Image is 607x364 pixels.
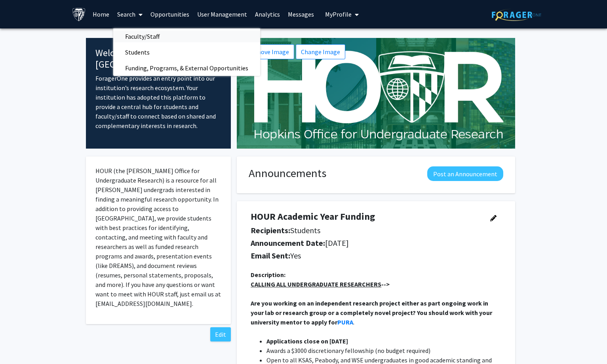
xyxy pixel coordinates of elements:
[251,238,480,248] h5: [DATE]
[237,38,515,149] img: Cover Image
[296,44,345,59] button: Change Image
[251,251,480,260] h5: Yes
[251,298,501,327] p: .
[6,328,34,358] iframe: Chat
[284,0,318,28] a: Messages
[113,60,260,76] span: Funding, Programs, & External Opportunities
[251,238,325,248] b: Announcement Date:
[266,346,501,355] li: Awards a $3000 discretionary fellowship (no budget required)
[492,9,541,21] img: ForagerOne Logo
[72,8,86,21] img: Johns Hopkins University Logo
[210,327,231,341] button: Edit
[113,30,260,42] a: Faculty/Staff
[113,44,162,60] span: Students
[251,251,290,260] b: Email Sent:
[95,74,222,130] p: ForagerOne provides an entry point into our institution’s research ecosystem. Your institution ha...
[251,280,381,288] u: CALLING ALL UNDERGRADUATE RESEARCHERS
[251,211,480,223] h4: HOUR Academic Year Funding
[89,0,113,28] a: Home
[193,0,251,28] a: User Management
[95,166,222,308] p: HOUR (the [PERSON_NAME] Office for Undergraduate Research) is a resource for all [PERSON_NAME] un...
[325,10,352,18] span: My Profile
[95,47,222,70] h4: Welcome to [GEOGRAPHIC_DATA]
[427,166,503,181] button: Post an Announcement
[337,318,353,326] a: PURA
[113,62,260,74] a: Funding, Programs, & External Opportunities
[113,46,260,58] a: Students
[249,166,326,180] h1: Announcements
[251,270,501,279] div: Description:
[266,337,348,345] strong: Applications close on [DATE]
[243,44,294,59] button: Remove Image
[251,280,390,288] strong: -->
[251,226,480,235] h5: Students
[147,0,193,28] a: Opportunities
[113,28,171,44] span: Faculty/Staff
[251,225,290,235] b: Recipients:
[251,299,493,326] strong: Are you working on an independent research project either as part ongoing work in your lab or res...
[251,0,284,28] a: Analytics
[113,0,147,28] a: Search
